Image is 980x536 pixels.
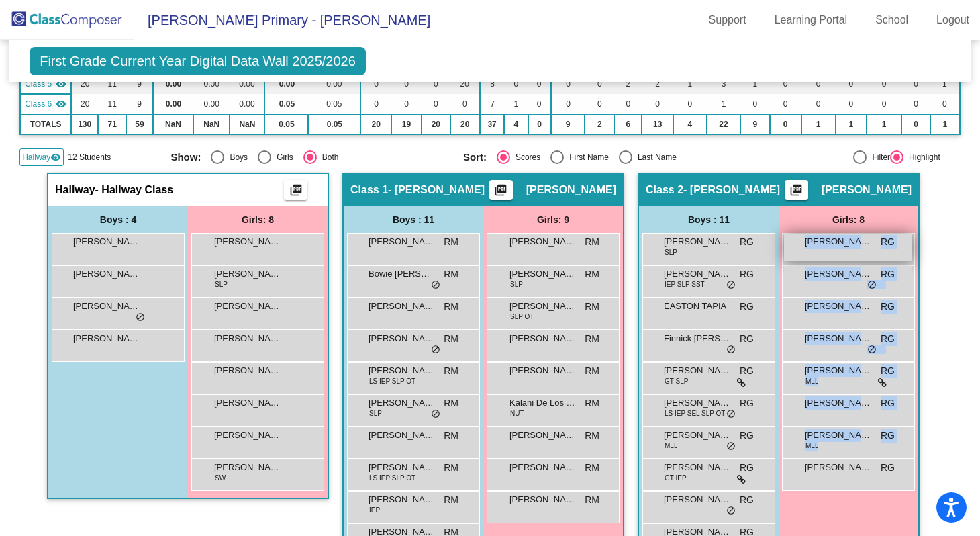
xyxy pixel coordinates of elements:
span: RM [585,493,599,507]
div: Both [317,151,339,163]
span: EASTON TAPIA [664,300,731,313]
span: GT IEP [665,473,687,483]
span: [PERSON_NAME] [664,267,731,281]
span: [PERSON_NAME] [822,183,912,197]
td: NaN [193,114,230,134]
td: 4 [673,114,707,134]
span: [PERSON_NAME] [214,364,281,377]
span: [PERSON_NAME] [805,267,872,281]
span: [PERSON_NAME] [805,364,872,377]
span: Hallway [55,183,95,197]
span: NUT [510,408,524,418]
span: RG [881,429,895,443]
td: 8 [480,74,504,94]
td: 4 [504,114,528,134]
td: 7 [480,94,504,114]
td: No teacher - No Class Name [20,94,71,114]
td: 20 [450,114,480,134]
td: 1 [867,114,901,134]
td: 9 [740,114,770,134]
span: RM [444,267,458,281]
td: 0 [836,94,867,114]
span: [PERSON_NAME] [369,461,436,474]
span: RG [740,332,754,346]
td: 0.00 [230,94,264,114]
span: [PERSON_NAME] [369,332,436,345]
span: RM [444,364,458,378]
td: 0 [901,94,930,114]
span: do_not_disturb_alt [726,441,736,452]
span: do_not_disturb_alt [136,312,145,323]
td: 0.05 [308,114,360,134]
td: 11 [98,74,126,94]
span: SLP OT [510,312,534,322]
span: RM [585,429,599,443]
div: Girls: 8 [779,206,918,233]
td: 0 [528,114,551,134]
span: [PERSON_NAME] [369,300,436,313]
span: MLL [805,441,818,451]
span: Class 1 [350,183,388,197]
span: RG [881,235,895,249]
span: [PERSON_NAME] [73,235,140,249]
span: Finnick [PERSON_NAME] [664,332,731,345]
td: 20 [360,114,391,134]
button: Print Students Details [284,180,307,200]
td: 13 [642,114,673,134]
span: do_not_disturb_alt [431,409,440,420]
span: RM [585,364,599,378]
button: Print Students Details [489,180,513,200]
td: 0 [528,94,551,114]
span: Class 2 [646,183,683,197]
td: 0 [673,94,707,114]
td: 0.00 [153,74,193,94]
span: [PERSON_NAME] [214,429,281,442]
td: 0.05 [264,114,308,134]
div: Girls: 9 [483,206,623,233]
td: 0 [360,74,391,94]
span: MLL [805,376,818,386]
td: 0.00 [264,74,308,94]
td: 0 [614,94,642,114]
span: First Grade Current Year Digital Data Wall 2025/2026 [30,47,366,75]
td: TOTALS [20,114,71,134]
td: 2 [642,74,673,94]
span: MLL [665,441,677,451]
span: [PERSON_NAME] [369,493,436,506]
td: 0 [770,74,801,94]
td: 0 [770,114,801,134]
span: - [PERSON_NAME] [388,183,485,197]
td: 22 [707,114,740,134]
span: Bowie [PERSON_NAME] [369,267,436,281]
div: First Name [564,151,609,163]
span: SLP [215,279,228,289]
div: Girls: 8 [188,206,328,233]
td: 0 [391,74,422,94]
a: Logout [926,9,980,31]
span: RG [740,267,754,281]
td: 0 [585,74,614,94]
span: [PERSON_NAME] [805,429,872,442]
td: 0 [901,114,930,134]
span: RM [444,300,458,314]
span: RG [881,396,895,410]
td: 0 [422,94,450,114]
span: SLP [510,279,523,289]
mat-icon: picture_as_pdf [788,183,804,202]
span: RM [444,332,458,346]
mat-icon: visibility [50,152,61,163]
span: [PERSON_NAME] [664,235,731,249]
td: 0 [801,94,836,114]
span: Hallway [22,151,50,163]
td: 0 [836,74,867,94]
span: do_not_disturb_alt [867,345,877,355]
span: RM [585,235,599,249]
span: [PERSON_NAME] [526,183,616,197]
td: 11 [98,94,126,114]
span: RM [585,396,599,410]
td: 3 [707,74,740,94]
span: RM [444,429,458,443]
a: School [865,9,919,31]
span: Class 5 [25,78,52,90]
td: 0 [391,94,422,114]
